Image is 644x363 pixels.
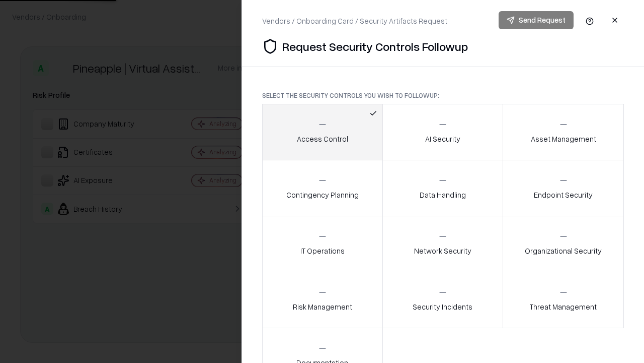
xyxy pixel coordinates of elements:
[530,301,597,312] p: Threat Management
[413,301,472,312] p: Security Incidents
[382,104,504,160] button: AI Security
[262,91,624,100] p: Select the security controls you wish to followup:
[282,38,468,54] p: Request Security Controls Followup
[293,301,352,312] p: Risk Management
[534,190,593,200] p: Endpoint Security
[425,134,460,144] p: AI Security
[382,160,504,216] button: Data Handling
[420,190,466,200] p: Data Handling
[503,216,624,272] button: Organizational Security
[382,216,504,272] button: Network Security
[525,246,602,256] p: Organizational Security
[503,104,624,160] button: Asset Management
[503,272,624,328] button: Threat Management
[503,160,624,216] button: Endpoint Security
[382,272,504,328] button: Security Incidents
[262,216,383,272] button: IT Operations
[531,134,596,144] p: Asset Management
[300,246,345,256] p: IT Operations
[286,190,359,200] p: Contingency Planning
[262,16,447,26] div: Vendors / Onboarding Card / Security Artifacts Request
[262,104,383,160] button: Access Control
[297,134,348,144] p: Access Control
[414,246,471,256] p: Network Security
[262,160,383,216] button: Contingency Planning
[262,272,383,328] button: Risk Management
